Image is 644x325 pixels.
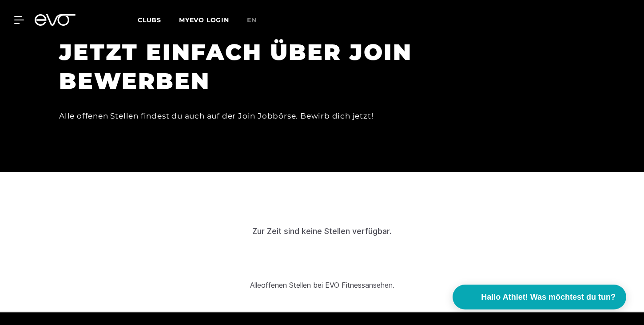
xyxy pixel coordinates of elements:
[453,285,626,309] button: Hallo Athlet! Was möchtest du tun?
[138,16,161,24] span: Clubs
[261,281,365,289] a: offenen Stellen bei EVO Fitness
[250,280,394,290] div: Alle ansehen.
[59,109,459,123] div: Alle offenen Stellen findest du auch auf der Join Jobbörse. Bewirb dich jetzt!
[247,16,257,24] span: en
[179,16,229,24] a: MYEVO LOGIN
[59,38,459,95] h1: JETZT EINFACH ÜBER JOIN BEWERBEN
[138,16,179,24] a: Clubs
[247,15,267,25] a: en
[481,291,616,303] span: Hallo Athlet! Was möchtest du tun?
[252,225,392,237] div: Zur Zeit sind keine Stellen verfügbar.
